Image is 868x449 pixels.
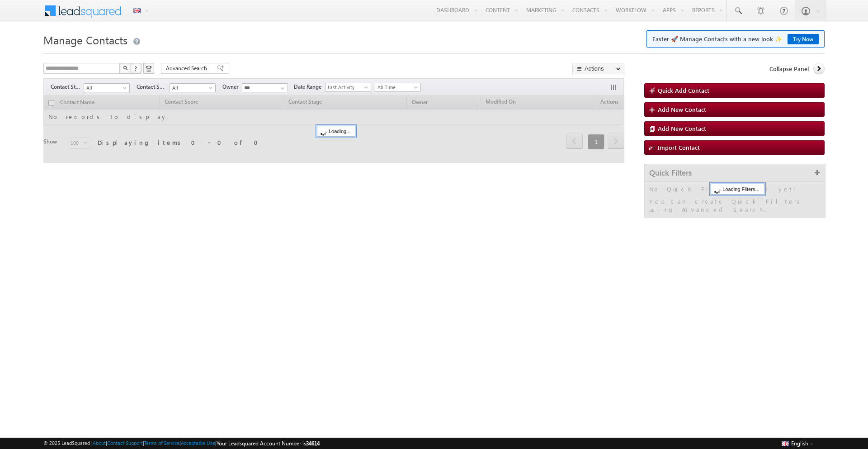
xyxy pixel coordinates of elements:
span: Contact Source [137,83,170,91]
button: English [779,438,816,449]
span: Your Leadsquared Account Number is [217,440,320,447]
a: Terms of Service [144,440,179,446]
span: © 2025 LeadSquared | | | | | [43,439,320,448]
a: Acceptable Use [181,440,215,446]
span: Collapse Panel [769,65,809,73]
div: Loading... [317,126,355,137]
span: Add New Contact [658,124,706,132]
a: Show All Items [276,84,287,93]
a: Try Now [788,34,819,44]
span: Faster 🚀 Manage Contacts with a new look ✨ [652,34,819,43]
a: All Time [375,83,421,92]
span: Add New Contact [658,105,706,113]
span: Import Contact [658,143,700,151]
span: Quick Add Contact [658,86,709,94]
span: Last Activity [325,83,368,91]
div: Loading Filters... [711,184,764,195]
span: English [791,440,808,447]
span: Owner [222,83,242,91]
span: All [170,84,213,92]
a: Last Activity [325,83,371,92]
span: Manage Contacts [43,33,127,47]
a: All [170,83,216,92]
a: All [84,83,130,92]
img: Search [123,66,127,70]
a: Contact Support [107,440,143,446]
span: All Time [375,83,418,91]
span: ? [134,64,138,72]
span: Date Range [294,83,325,91]
span: Contact Stage [51,83,84,91]
a: About [93,440,106,446]
span: Advanced Search [166,64,210,72]
span: 34614 [306,440,320,447]
button: Actions [572,63,624,74]
span: All [84,84,127,92]
button: ? [131,63,142,74]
